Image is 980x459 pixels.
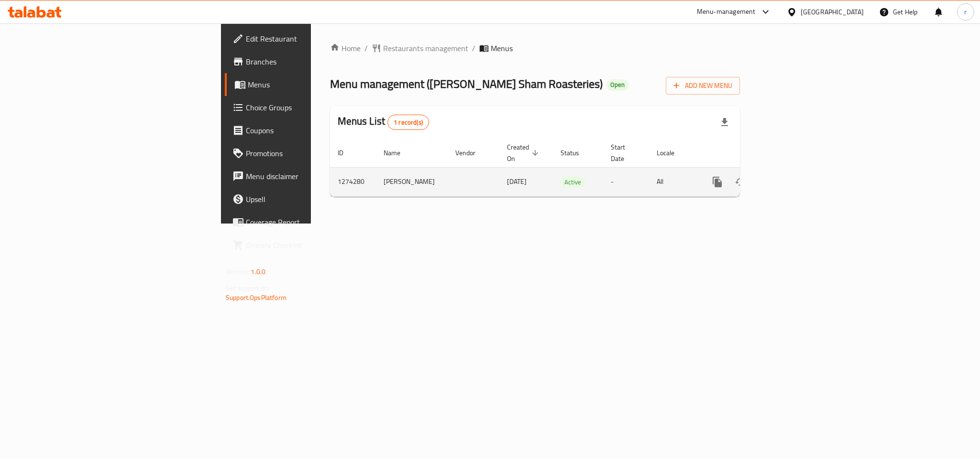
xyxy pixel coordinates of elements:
td: - [603,167,649,196]
span: [DATE] [507,175,527,188]
div: Total records count [387,115,429,130]
span: Menus [491,43,513,54]
span: Start Date [611,141,638,164]
span: Edit Restaurant [246,33,377,44]
span: Menus [248,79,377,90]
td: All [649,167,698,196]
span: Grocery Checklist [246,239,377,251]
span: Add New Menu [673,80,732,92]
span: Vendor [455,147,488,159]
button: Change Status [729,171,752,193]
span: 1.0.0 [251,266,265,278]
span: r [964,7,967,17]
span: Status [561,147,592,159]
span: Upsell [246,193,377,205]
a: Grocery Checklist [225,234,385,256]
span: Active [561,177,585,188]
a: Coverage Report [225,211,385,234]
span: Open [606,81,628,89]
button: more [706,171,729,193]
span: Created On [507,141,541,164]
button: Add New Menu [666,77,740,95]
span: Branches [246,56,377,67]
div: Open [606,79,628,91]
span: Choice Groups [246,102,377,113]
span: Version: [226,266,249,278]
span: Coupons [246,125,377,136]
a: Menus [225,73,385,96]
div: Export file [713,111,736,134]
li: / [472,43,475,54]
span: Menu management ( [PERSON_NAME] Sham Roasteries ) [330,73,603,95]
span: Restaurants management [383,43,468,54]
nav: breadcrumb [330,43,740,54]
span: Name [384,147,413,159]
a: Coupons [225,119,385,142]
a: Branches [225,50,385,73]
a: Menu disclaimer [225,165,385,188]
h2: Menus List [338,114,429,130]
span: Coverage Report [246,216,377,228]
a: Edit Restaurant [225,27,385,50]
span: Get support on: [226,282,270,294]
td: [PERSON_NAME] [376,167,448,196]
a: Restaurants management [372,43,468,54]
div: [GEOGRAPHIC_DATA] [801,7,864,17]
span: 1 record(s) [388,118,429,127]
span: Locale [657,147,687,159]
table: enhanced table [330,139,805,197]
a: Upsell [225,188,385,211]
span: Promotions [246,148,377,159]
span: Menu disclaimer [246,171,377,182]
a: Promotions [225,142,385,165]
a: Support.OpsPlatform [226,291,286,304]
div: Menu-management [697,6,756,18]
span: ID [338,147,356,159]
a: Choice Groups [225,96,385,119]
th: Actions [698,139,805,168]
